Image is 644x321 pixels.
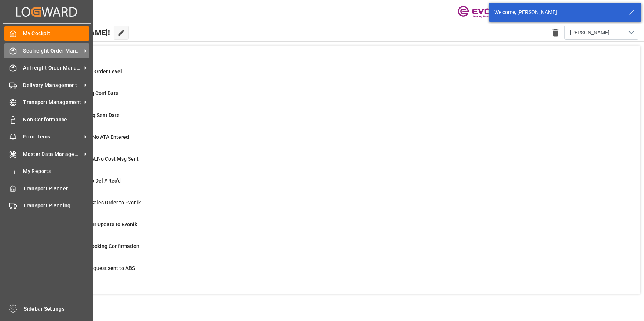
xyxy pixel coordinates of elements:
a: 33ABS: Missing Booking ConfirmationShipment [38,243,631,258]
a: My Reports [4,164,89,178]
span: Master Data Management [23,150,82,158]
a: 50ABS: No Init Bkg Conf DateShipment [38,90,631,105]
span: [PERSON_NAME] [570,29,610,37]
a: Transport Planner [4,181,89,195]
span: ETD>3 Days Past,No Cost Msg Sent [56,156,139,162]
span: Transport Planning [23,202,90,210]
a: My Cockpit [4,26,89,41]
span: Airfreight Order Management [23,64,82,72]
a: Non Conformance [4,112,89,127]
span: Non Conformance [23,116,90,124]
button: open menu [564,26,638,40]
a: 19ETD>3 Days Past,No Cost Msg SentShipment [38,155,631,171]
span: Error Items [23,133,82,141]
a: 21ABS: No Bkg Req Sent DateShipment [38,111,631,127]
span: Error on Initial Sales Order to Evonik [56,200,141,205]
span: My Reports [23,167,90,175]
span: Sidebar Settings [24,305,90,313]
img: Evonik-brand-mark-Deep-Purple-RGB.jpeg_1700498283.jpeg [458,6,506,19]
span: Seafreight Order Management [23,47,82,55]
span: ABS: Missing Booking Confirmation [56,243,139,249]
span: Delivery Management [23,81,82,89]
a: 2Error on Initial Sales Order to EvonikShipment [38,199,631,214]
a: 0MOT Missing at Order LevelSales Order-IVPO [38,68,631,83]
a: 3ETD < 3 Days,No Del # Rec'dShipment [38,177,631,193]
span: Error Sales Order Update to Evonik [56,221,137,227]
a: 2Pending Bkg Request sent to ABSShipment [38,264,631,280]
div: Welcome, [PERSON_NAME] [494,9,622,16]
a: 2Main-Leg Shipment # Error [38,286,631,302]
a: 0Error Sales Order Update to EvonikShipment [38,221,631,236]
a: 2ETA > 10 Days , No ATA EnteredShipment [38,133,631,149]
span: Pending Bkg Request sent to ABS [56,265,135,271]
span: My Cockpit [23,30,90,37]
span: Transport Management [23,98,82,106]
span: Transport Planner [23,185,90,193]
a: Transport Planning [4,198,89,213]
